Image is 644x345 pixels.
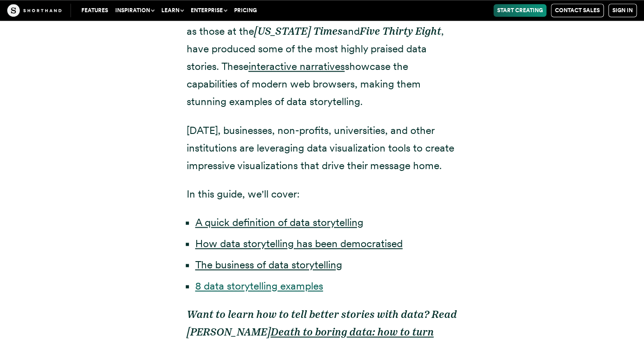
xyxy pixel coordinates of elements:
p: Renowned data visualisation and data science teams, such as those at the and , have produced some... [187,5,458,111]
p: In this guide, we'll cover: [187,185,458,203]
a: The business of data storytelling [195,258,342,271]
a: Pricing [230,4,260,17]
em: Want to learn how to tell better stories with data? Read [PERSON_NAME] [187,308,457,338]
a: interactive narratives [249,60,345,73]
a: 8 data storytelling examples [195,280,323,292]
a: How data storytelling has been democratised [195,237,403,250]
a: Contact Sales [551,4,604,17]
button: Inspiration [112,4,158,17]
p: [DATE], businesses, non-profits, universities, and other institutions are leveraging data visuali... [187,122,458,175]
em: Five Thirty Eight [360,25,441,37]
a: Sign in [608,4,637,17]
button: Enterprise [187,4,230,17]
a: Features [78,4,112,17]
button: Learn [158,4,187,17]
em: [US_STATE] Times [254,25,343,37]
a: Start Creating [494,4,546,17]
a: A quick definition of data storytelling [195,216,363,229]
img: The Craft [7,4,61,17]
